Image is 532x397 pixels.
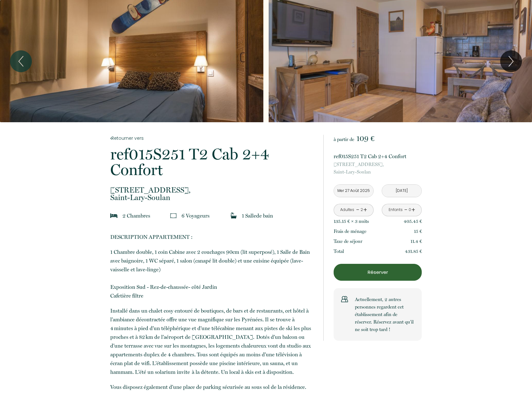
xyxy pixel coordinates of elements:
p: 431.85 € [405,248,422,255]
p: Vous disposez également d'une place de parking sécurisée au sous sol de la résidence. [110,383,315,391]
p: 405.45 € [404,218,422,225]
p: 135.15 € × 3 nuit [334,218,369,225]
span: à partir de [334,137,354,142]
span: [STREET_ADDRESS], [110,186,315,194]
img: guests [170,213,177,219]
div: 2 [360,207,363,213]
p: Taxe de séjour [334,238,362,245]
div: Adultes [340,207,354,213]
p: DESCRIPTION APPARTEMENT : [110,233,315,241]
span: [STREET_ADDRESS], [334,161,422,168]
p: 15 € [414,228,422,235]
a: - [356,205,360,215]
a: Retourner vers [110,135,315,142]
p: Frais de ménage [334,228,366,235]
a: - [404,205,408,215]
p: Installé dans un chalet cosy entouré de boutiques, de bars et de restaurants, cet hôtel à l'ambia... [110,306,315,376]
p: Actuellement, 2 autres personnes regardent cet établissement afin de réserver. Réservez avant qu’... [355,296,414,333]
div: 0 [408,207,411,213]
input: Départ [382,185,421,197]
p: 6 Voyageur [181,211,210,220]
p: 11.4 € [410,238,422,245]
p: 2 Chambre [122,211,150,220]
button: Next [500,50,522,72]
p: 1 Chambre double, 1 coin Cabine avec 2 couchages 90cm (lit superposé), 1 Salle de Bain avec baign... [110,248,315,300]
a: + [363,205,367,215]
span: s [148,213,150,219]
span: s [207,213,210,219]
p: ref015S251 T2 Cab 2+4 Confort [334,152,422,161]
span: s [367,219,369,224]
button: Previous [10,50,32,72]
p: Total [334,248,344,255]
p: 1 Salle de bain [242,211,273,220]
a: + [411,205,415,215]
p: Saint-Lary-Soulan [334,161,422,176]
img: users [341,296,348,303]
p: Réserver [336,269,420,276]
div: Enfants [389,207,403,213]
button: Réserver [334,264,422,281]
span: 109 € [356,134,374,143]
p: ref015S251 T2 Cab 2+4 Confort [110,146,315,178]
input: Arrivée [334,185,373,197]
p: Saint-Lary-Soulan [110,186,315,201]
